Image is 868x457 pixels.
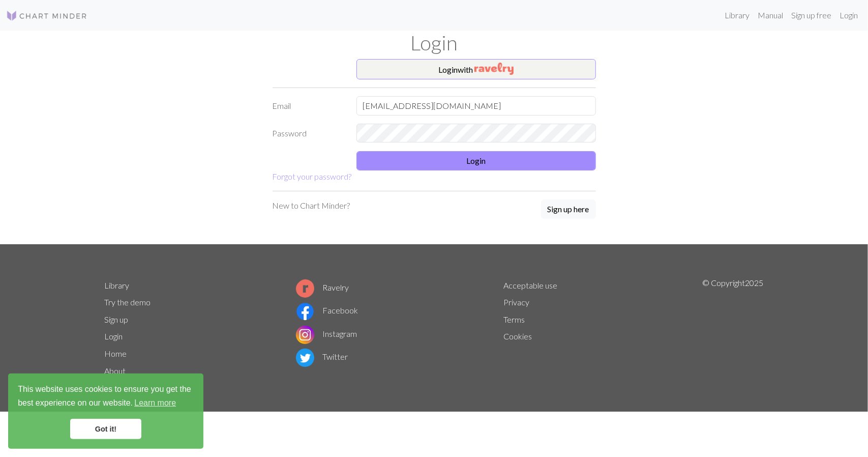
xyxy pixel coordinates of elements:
[8,374,203,449] div: cookieconsent
[133,395,177,411] a: learn more about cookies
[541,199,596,220] a: Sign up here
[503,280,557,290] a: Acceptable use
[105,315,129,324] a: Sign up
[273,172,352,181] a: Forgot your password?
[105,331,123,341] a: Login
[296,352,348,361] a: Twitter
[503,331,532,341] a: Cookies
[356,151,596,170] button: Login
[835,5,862,25] a: Login
[6,10,87,22] img: Logo
[787,5,835,25] a: Sign up free
[296,329,357,338] a: Instagram
[296,326,314,344] img: Instagram logo
[296,349,314,367] img: Twitter logo
[541,199,596,219] button: Sign up here
[296,279,314,298] img: Ravelry logo
[18,383,194,411] span: This website uses cookies to ensure you get the best experience on our website.
[721,5,754,25] a: Library
[266,96,350,116] label: Email
[702,277,763,380] p: © Copyright 2025
[105,297,151,307] a: Try the demo
[99,31,770,55] h1: Login
[356,59,596,79] button: Loginwith
[754,5,787,25] a: Manual
[503,297,529,307] a: Privacy
[503,315,525,324] a: Terms
[266,124,350,143] label: Password
[296,302,314,321] img: Facebook logo
[296,282,349,292] a: Ravelry
[474,63,514,75] img: Ravelry
[105,366,126,376] a: About
[105,349,127,358] a: Home
[273,199,350,212] p: New to Chart Minder?
[70,419,141,439] a: dismiss cookie message
[296,305,358,315] a: Facebook
[105,280,130,290] a: Library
